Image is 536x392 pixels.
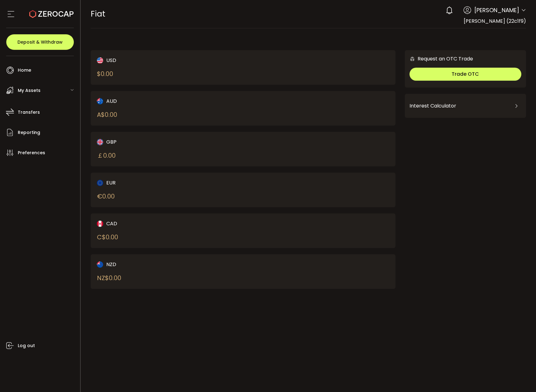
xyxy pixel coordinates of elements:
button: Deposit & Withdraw [6,34,74,50]
span: Transfers [18,108,40,117]
img: 6nGpN7MZ9FLuBP83NiajKbTRY4UzlzQtBKtCrLLspmCkSvCZHBKvY3NxgQaT5JnOQREvtQ257bXeeSTueZfAPizblJ+Fe8JwA... [409,56,415,62]
span: Deposit & Withdraw [17,40,63,44]
button: Trade OTC [409,68,521,81]
span: Preferences [18,148,45,157]
div: € 0.00 [97,192,115,201]
img: usd_portfolio.svg [97,57,103,64]
div: NZ$ 0.00 [97,273,121,283]
div: $ 0.00 [97,69,113,79]
div: Interest Calculator [409,98,521,113]
span: Home [18,66,31,75]
div: USD [97,56,228,64]
span: [PERSON_NAME] (22c1f9) [464,17,526,25]
div: CAD [97,220,228,227]
div: ￡ 0.00 [97,151,116,160]
div: AUD [97,97,228,105]
iframe: Chat Widget [505,362,536,392]
img: aud_portfolio.svg [97,98,103,104]
img: gbp_portfolio.svg [97,139,103,145]
img: nzd_portfolio.svg [97,261,103,268]
span: Reporting [18,128,40,137]
div: GBP [97,138,228,146]
img: cad_portfolio.svg [97,221,103,227]
div: C$ 0.00 [97,232,118,242]
span: Fiat [91,8,105,19]
span: Log out [18,341,35,350]
span: My Assets [18,86,41,95]
div: EUR [97,179,228,187]
img: eur_portfolio.svg [97,180,103,186]
div: Request an OTC Trade [405,55,473,63]
span: Trade OTC [452,70,479,78]
div: A$ 0.00 [97,110,117,119]
div: NZD [97,261,228,268]
span: [PERSON_NAME] [474,6,519,14]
